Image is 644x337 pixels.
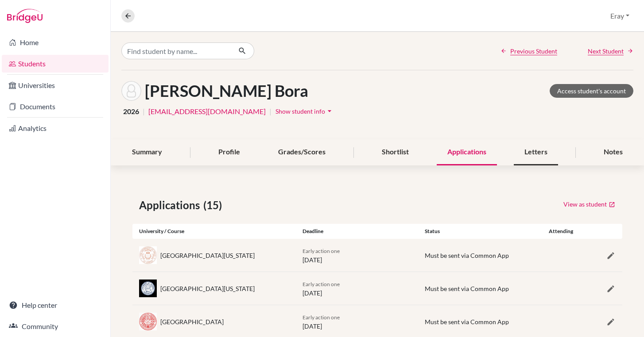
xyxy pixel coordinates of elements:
[296,246,419,264] div: [DATE]
[296,279,419,298] div: [DATE]
[123,106,139,117] span: 2026
[2,98,109,115] a: Documents
[2,119,109,137] a: Analytics
[588,46,624,56] span: Next Student
[437,139,497,165] div: Applications
[139,197,203,213] span: Applications
[2,77,109,94] a: Universities
[208,139,251,165] div: Profile
[588,46,633,56] a: Next Student
[121,42,231,59] input: Find student by name...
[139,280,157,297] img: us_ill_l_fdlyzs.jpeg
[514,139,558,165] div: Letters
[2,55,109,73] a: Students
[121,81,141,101] img: Mert Bora Duman's avatar
[139,246,157,264] img: us_ute_22qk9dqw.jpeg
[425,318,509,326] span: Must be sent via Common App
[296,227,419,235] div: Deadline
[593,139,633,165] div: Notes
[160,251,255,260] div: [GEOGRAPHIC_DATA][US_STATE]
[325,107,334,115] i: arrow_drop_down
[303,248,340,254] span: Early action one
[148,106,266,117] a: [EMAIL_ADDRESS][DOMAIN_NAME]
[2,318,109,335] a: Community
[143,106,145,117] span: |
[275,104,334,118] button: Show student infoarrow_drop_down
[2,296,109,314] a: Help center
[303,281,340,287] span: Early action one
[145,81,308,100] h1: [PERSON_NAME] Bora
[510,46,557,56] span: Previous Student
[269,106,272,117] span: |
[371,139,419,165] div: Shortlist
[275,107,325,115] span: Show student info
[425,285,509,292] span: Must be sent via Common App
[296,312,419,331] div: [DATE]
[303,314,340,321] span: Early action one
[425,252,509,259] span: Must be sent via Common App
[606,8,633,24] button: Eray
[7,9,43,23] img: Bridge-U
[139,313,157,330] img: us_not_mxrvpmi9.jpeg
[121,139,173,165] div: Summary
[550,84,633,98] a: Access student's account
[160,317,224,326] div: [GEOGRAPHIC_DATA]
[2,34,109,51] a: Home
[418,227,541,235] div: Status
[541,227,582,235] div: Attending
[160,284,255,293] div: [GEOGRAPHIC_DATA][US_STATE]
[563,197,616,211] a: View as student
[268,139,336,165] div: Grades/Scores
[203,197,225,213] span: (15)
[500,46,557,56] a: Previous Student
[132,227,296,235] div: University / Course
